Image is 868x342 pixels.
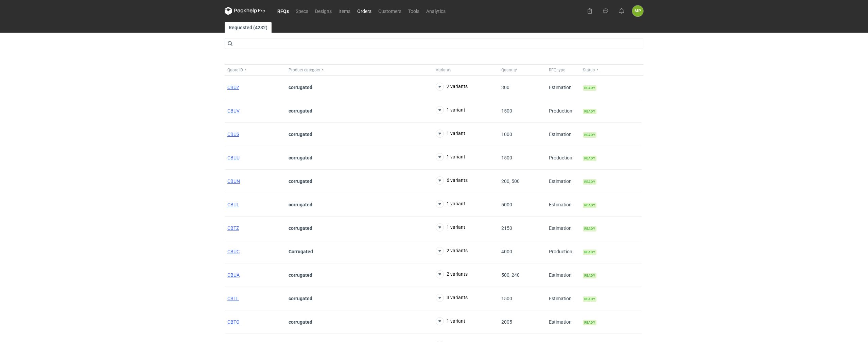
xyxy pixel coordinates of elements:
[289,178,312,184] strong: corrugated
[312,7,335,15] a: Designs
[227,155,240,160] a: CBUU
[501,202,512,207] span: 5000
[583,85,596,91] span: Ready
[375,7,405,15] a: Customers
[423,7,449,15] a: Analytics
[436,176,468,185] button: 6 variants
[289,202,312,207] strong: corrugated
[632,5,643,17] div: Magdalena Polakowska
[436,270,468,278] button: 2 variants
[227,132,239,137] a: CBUS
[501,296,512,301] span: 1500
[227,67,243,73] span: Quote ID
[289,155,312,160] strong: corrugated
[227,108,240,114] a: CBUV
[583,179,596,185] span: Ready
[227,225,239,231] a: CBTZ
[583,273,596,278] span: Ready
[546,287,580,310] div: Estimation
[501,85,509,90] span: 300
[436,83,468,91] button: 2 variants
[546,123,580,146] div: Estimation
[501,272,520,278] span: 500, 240
[227,202,239,207] a: CBUL
[289,249,313,254] strong: Corrugated
[227,296,239,301] a: CBTL
[436,223,465,232] button: 1 variant
[436,67,451,73] span: Variants
[286,65,433,75] button: Product category
[583,226,596,232] span: Ready
[289,319,312,325] strong: corrugated
[546,99,580,123] div: Production
[436,247,468,255] button: 2 variants
[583,67,595,73] span: Status
[227,272,240,278] a: CBUA
[274,7,292,15] a: RFQs
[289,108,312,114] strong: corrugated
[546,240,580,263] div: Production
[501,132,512,137] span: 1000
[436,294,468,302] button: 3 variants
[583,109,596,114] span: Ready
[580,65,641,75] button: Status
[225,65,286,75] button: Quote ID
[289,296,312,301] strong: corrugated
[289,85,312,90] strong: corrugated
[289,272,312,278] strong: corrugated
[227,319,240,325] a: CBTO
[436,153,465,161] button: 1 variant
[501,249,512,254] span: 4000
[227,85,239,90] a: CBUZ
[436,200,465,208] button: 1 variant
[583,320,596,325] span: Ready
[546,193,580,217] div: Estimation
[546,217,580,240] div: Estimation
[632,5,643,17] button: MP
[501,155,512,160] span: 1500
[289,225,312,231] strong: corrugated
[583,132,596,138] span: Ready
[354,7,375,15] a: Orders
[436,130,465,138] button: 1 variant
[583,250,596,255] span: Ready
[227,178,240,184] a: CBUN
[546,146,580,170] div: Production
[289,132,312,137] strong: corrugated
[289,67,320,73] span: Product category
[405,7,423,15] a: Tools
[225,7,265,15] svg: Packhelp Pro
[501,108,512,114] span: 1500
[292,7,312,15] a: Specs
[436,317,465,325] button: 1 variant
[501,178,520,184] span: 200, 500
[583,296,596,302] span: Ready
[583,203,596,208] span: Ready
[227,249,240,254] a: CBUC
[225,22,272,33] a: Requested (4282)
[549,67,565,73] span: RFQ type
[335,7,354,15] a: Items
[501,67,517,73] span: Quantity
[546,310,580,334] div: Estimation
[501,225,512,231] span: 2150
[546,263,580,287] div: Estimation
[436,106,465,114] button: 1 variant
[546,76,580,99] div: Estimation
[583,156,596,161] span: Ready
[546,170,580,193] div: Estimation
[501,319,512,325] span: 2005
